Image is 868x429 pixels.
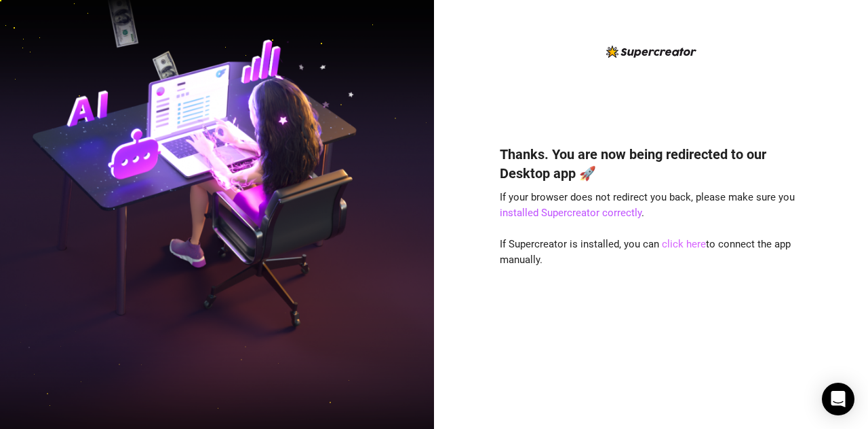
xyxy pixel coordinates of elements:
[606,46,696,58] img: logo-BBDzfeDw.svg
[822,383,854,415] div: Open Intercom Messenger
[500,207,642,219] a: installed Supercreator correctly
[500,191,795,220] span: If your browser does not redirect you back, please make sure you .
[500,145,802,183] h4: Thanks. You are now being redirected to our Desktop app 🚀
[500,238,791,267] span: If Supercreator is installed, you can to connect the app manually.
[662,238,706,250] a: click here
